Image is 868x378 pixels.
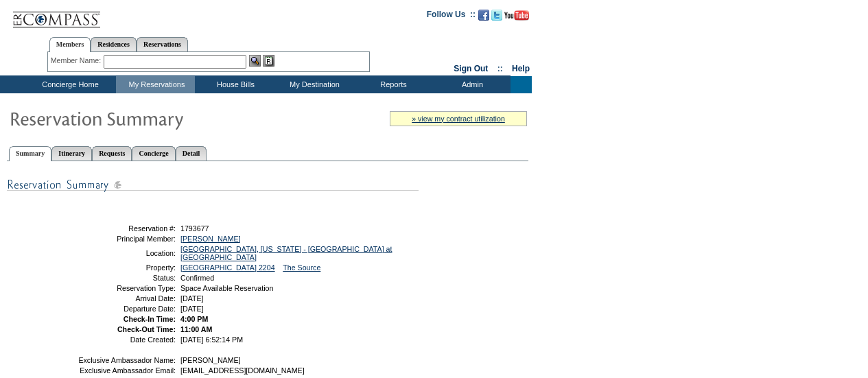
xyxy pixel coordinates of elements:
[180,356,241,364] span: [PERSON_NAME]
[78,305,176,313] td: Departure Date:
[9,104,283,132] img: Reservaton Summary
[137,37,188,51] a: Reservations
[78,284,176,292] td: Reservation Type:
[78,235,176,243] td: Principal Member:
[117,325,176,333] strong: Check-Out Time:
[180,335,243,344] span: [DATE] 6:52:14 PM
[51,55,104,67] div: Member Name:
[7,176,419,193] img: subTtlResSummary.gif
[283,263,320,272] a: The Source
[504,10,529,21] img: Subscribe to our YouTube Channel
[432,76,511,93] td: Admin
[412,115,505,123] a: » view my contract utilization
[512,64,530,73] a: Help
[195,76,274,93] td: House Bills
[180,325,212,333] span: 11:00 AM
[78,274,176,282] td: Status:
[427,8,476,25] td: Follow Us ::
[180,305,204,313] span: [DATE]
[78,335,176,344] td: Date Created:
[180,315,208,323] span: 4:00 PM
[78,356,176,364] td: Exclusive Ambassador Name:
[92,146,132,161] a: Requests
[180,235,241,243] a: [PERSON_NAME]
[78,224,176,233] td: Reservation #:
[22,76,116,93] td: Concierge Home
[49,37,91,52] a: Members
[263,55,274,67] img: Reservations
[78,366,176,375] td: Exclusive Ambassador Email:
[51,146,92,161] a: Itinerary
[180,284,273,292] span: Space Available Reservation
[9,146,51,161] a: Summary
[180,263,275,272] a: [GEOGRAPHIC_DATA] 2204
[454,64,488,73] a: Sign Out
[478,10,489,21] img: Become our fan on Facebook
[180,366,305,375] span: [EMAIL_ADDRESS][DOMAIN_NAME]
[180,224,209,233] span: 1793677
[78,263,176,272] td: Property:
[78,245,176,261] td: Location:
[478,14,489,22] a: Become our fan on Facebook
[504,14,529,22] a: Subscribe to our YouTube Channel
[491,14,502,22] a: Follow us on Twitter
[180,274,214,282] span: Confirmed
[124,315,176,323] strong: Check-In Time:
[491,10,502,21] img: Follow us on Twitter
[180,245,392,261] a: [GEOGRAPHIC_DATA], [US_STATE] - [GEOGRAPHIC_DATA] at [GEOGRAPHIC_DATA]
[91,37,137,51] a: Residences
[353,76,432,93] td: Reports
[274,76,353,93] td: My Destination
[497,64,503,73] span: ::
[180,294,204,303] span: [DATE]
[132,146,175,161] a: Concierge
[249,55,261,67] img: View
[116,76,195,93] td: My Reservations
[78,294,176,303] td: Arrival Date:
[176,146,207,161] a: Detail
